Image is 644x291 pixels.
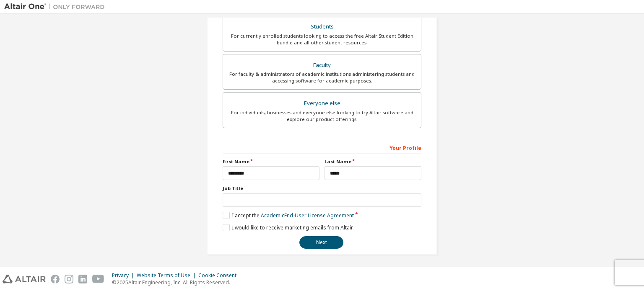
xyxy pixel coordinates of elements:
div: For currently enrolled students looking to access the free Altair Student Edition bundle and all ... [228,33,416,46]
div: For faculty & administrators of academic institutions administering students and accessing softwa... [228,71,416,84]
img: facebook.svg [51,275,60,283]
label: I would like to receive marketing emails from Altair [223,224,353,231]
button: Next [299,236,343,249]
img: linkedin.svg [78,275,87,283]
div: Website Terms of Use [137,272,198,279]
img: Altair One [4,3,109,11]
div: Students [228,21,416,33]
label: Last Name [325,158,421,165]
div: Cookie Consent [198,272,241,279]
img: altair_logo.svg [3,275,46,283]
label: I accept the [223,212,354,219]
div: Privacy [112,272,137,279]
label: First Name [223,158,319,165]
div: For individuals, businesses and everyone else looking to try Altair software and explore our prod... [228,109,416,123]
div: Your Profile [223,141,421,154]
label: Job Title [223,185,421,192]
img: instagram.svg [65,275,73,283]
a: Academic End-User License Agreement [261,212,354,219]
div: Everyone else [228,98,416,109]
p: © 2025 Altair Engineering, Inc. All Rights Reserved. [112,279,241,286]
img: youtube.svg [92,275,104,283]
div: Faculty [228,59,416,71]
